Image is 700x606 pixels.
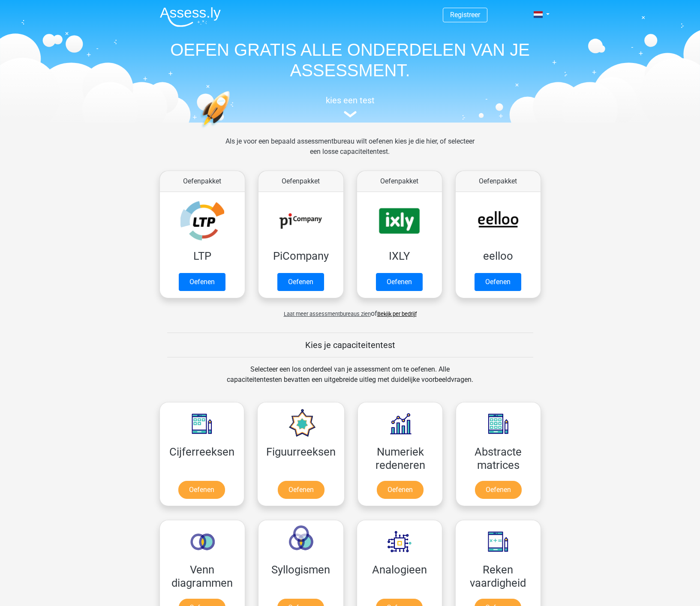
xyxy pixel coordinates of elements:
[475,481,522,499] a: Oefenen
[200,91,263,168] img: oefenen
[153,95,547,118] a: kies een test
[167,340,533,350] h5: Kies je capaciteitentest
[278,481,324,499] a: Oefenen
[344,111,357,117] img: assessment
[219,364,481,395] div: Selecteer een los onderdeel van je assessment om te oefenen. Alle capaciteitentesten bevatten een...
[178,481,225,499] a: Oefenen
[377,311,417,317] a: Bekijk per bedrijf
[277,273,324,291] a: Oefenen
[450,11,480,19] a: Registreer
[179,273,225,291] a: Oefenen
[377,481,424,499] a: Oefenen
[153,302,547,319] div: of
[153,95,547,105] h5: kies een test
[376,273,423,291] a: Oefenen
[219,136,481,167] div: Als je voor een bepaald assessmentbureau wilt oefenen kies je die hier, of selecteer een losse ca...
[475,273,521,291] a: Oefenen
[153,39,547,81] h1: OEFEN GRATIS ALLE ONDERDELEN VAN JE ASSESSMENT.
[160,7,221,27] img: Assessly
[284,311,371,317] span: Laat meer assessmentbureaus zien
